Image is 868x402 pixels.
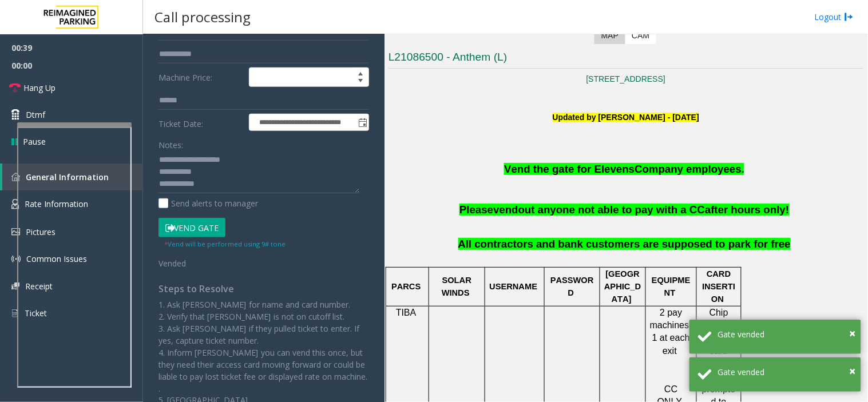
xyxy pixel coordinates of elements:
label: Notes: [158,135,183,151]
span: [GEOGRAPHIC_DATA] [604,269,641,304]
span: vend [493,204,518,216]
label: Machine Price: [156,67,246,87]
span: SOLAR WINDS [442,276,474,297]
h4: Steps to Resolve [158,284,369,294]
span: TIBA [396,308,417,317]
div: Gate vended [718,366,853,378]
span: 2 pay machines- 1 at each exit [650,308,695,356]
span: USERNAME [490,282,538,291]
span: Vend the gate for Elevens [504,163,635,175]
span: PASSWORD [550,276,594,297]
h3: Call processing [149,3,256,31]
label: Send alerts to manager [158,197,258,209]
img: 'icon' [11,308,19,319]
span: Hang Up [23,82,56,94]
span: Vended [158,258,186,269]
small: Vend will be performed using 9# tone [164,240,286,248]
span: Increase value [352,68,368,77]
span: CARD INSERTION [703,269,736,304]
a: [STREET_ADDRESS] [586,74,665,83]
span: Toggle popup [356,114,368,130]
img: 'icon' [11,173,20,181]
span: × [850,363,856,379]
span: Dtmf [26,109,45,121]
span: PARCS [391,282,421,291]
span: × [850,325,856,341]
button: Vend Gate [158,218,225,237]
span: All contractors and bank customers are supposed to park for free [458,238,791,250]
span: out anyone not able to pay with a CC [518,204,706,216]
font: Updated by [PERSON_NAME] - [DATE] [553,113,699,122]
span: after hours only! [705,204,789,216]
label: Map [594,27,625,44]
span: EQUIPMENT [652,276,691,297]
div: Gate vended [718,328,853,340]
h3: L21086500 - Anthem (L) [389,50,863,69]
label: Ticket Date: [156,114,246,131]
img: 'icon' [11,254,21,264]
img: logout [845,11,854,23]
button: Close [850,325,856,342]
a: Logout [815,11,854,23]
span: Company employees. [635,163,745,175]
span: Decrease value [352,77,368,86]
img: 'icon' [11,199,19,209]
span: Please [459,204,493,216]
a: General Information [2,164,143,190]
button: Close [850,363,856,380]
img: 'icon' [11,228,20,236]
img: 'icon' [11,282,19,290]
label: CAM [625,27,656,44]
